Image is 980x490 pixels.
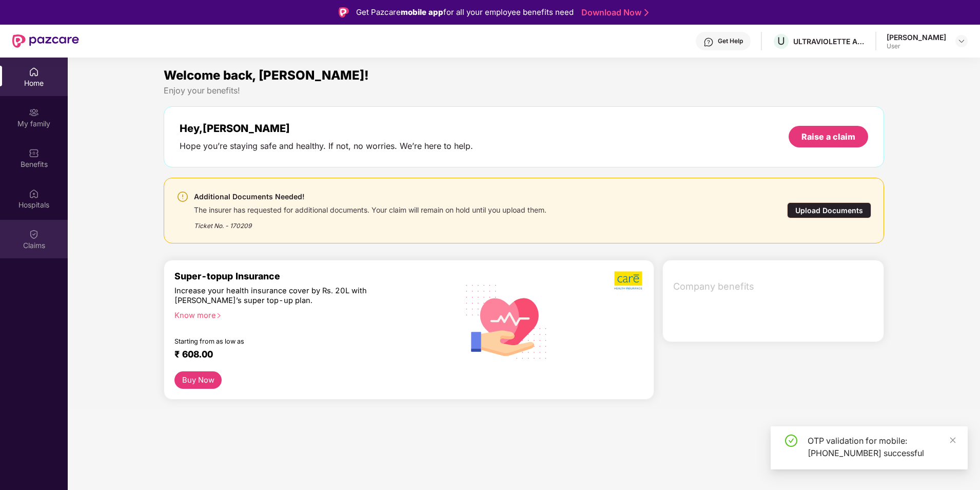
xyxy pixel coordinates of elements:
[777,35,785,47] span: U
[174,337,404,345] div: Starting from as low as
[614,271,643,290] img: b5dec4f62d2307b9de63beb79f102df3.png
[174,286,404,306] div: Increase your health insurance cover by Rs. 20L with [PERSON_NAME]’s super top-up plan.
[180,141,473,152] div: Hope you’re staying safe and healthy. If not, no worries. We’re here to help.
[29,229,39,239] img: svg+xml;base64,PHN2ZyBpZD0iQ2xhaW0iIHhtbG5zPSJodHRwOi8vd3d3LnczLm9yZy8yMDAwL3N2ZyIgd2lkdGg9IjIwIi...
[644,7,649,18] img: Stroke
[180,122,473,135] div: Hey, [PERSON_NAME]
[29,189,39,199] img: svg+xml;base64,PHN2ZyBpZD0iSG9zcGl0YWxzIiB4bWxucz0iaHR0cDovL3d3dy53My5vcmcvMjAwMC9zdmciIHdpZHRoPS...
[957,37,966,45] img: svg+xml;base64,PHN2ZyBpZD0iRHJvcGRvd24tMzJ4MzIiIHhtbG5zPSJodHRwOi8vd3d3LnczLm9yZy8yMDAwL3N2ZyIgd2...
[164,85,884,96] div: Enjoy your benefits!
[718,37,743,45] div: Get Help
[673,279,876,294] span: Company benefits
[356,6,574,18] div: Get Pazcare for all your employee benefits need
[581,7,645,18] a: Download Now
[216,313,222,318] span: right
[787,202,871,218] div: Upload Documents
[174,311,442,318] div: Know more
[949,437,956,444] span: close
[12,34,79,48] img: New Pazcare Logo
[703,37,714,47] img: svg+xml;base64,PHN2ZyBpZD0iSGVscC0zMngzMiIgeG1sbnM9Imh0dHA6Ly93d3cudzMub3JnLzIwMDAvc3ZnIiB3aWR0aD...
[29,107,39,118] img: svg+xml;base64,PHN2ZyB3aWR0aD0iMjAiIGhlaWdodD0iMjAiIHZpZXdCb3g9IjAgMCAyMCAyMCIgZmlsbD0ibm9uZSIgeG...
[801,131,855,142] div: Raise a claim
[401,7,443,17] strong: mobile app
[174,349,438,361] div: ₹ 608.00
[887,42,946,50] div: User
[785,435,797,447] span: check-circle
[164,68,369,83] span: Welcome back, [PERSON_NAME]!
[793,36,865,46] div: ULTRAVIOLETTE AUTOMOTIVE PRIVATE LIMITED
[667,273,884,300] div: Company benefits
[194,191,546,203] div: Additional Documents Needed!
[177,191,189,203] img: svg+xml;base64,PHN2ZyBpZD0iV2FybmluZ18tXzI0eDI0IiBkYXRhLW5hbWU9Ildhcm5pbmcgLSAyNHgyNCIgeG1sbnM9Im...
[29,67,39,77] img: svg+xml;base64,PHN2ZyBpZD0iSG9tZSIgeG1sbnM9Imh0dHA6Ly93d3cudzMub3JnLzIwMDAvc3ZnIiB3aWR0aD0iMjAiIG...
[29,148,39,158] img: svg+xml;base64,PHN2ZyBpZD0iQmVuZWZpdHMiIHhtbG5zPSJodHRwOi8vd3d3LnczLm9yZy8yMDAwL3N2ZyIgd2lkdGg9Ij...
[174,371,222,389] button: Buy Now
[808,435,955,459] div: OTP validation for mobile: [PHONE_NUMBER] successful
[194,203,546,215] div: The insurer has requested for additional documents. Your claim will remain on hold until you uplo...
[194,215,546,231] div: Ticket No. - 170209
[339,7,349,17] img: Logo
[458,271,556,371] img: svg+xml;base64,PHN2ZyB4bWxucz0iaHR0cDovL3d3dy53My5vcmcvMjAwMC9zdmciIHhtbG5zOnhsaW5rPSJodHRwOi8vd3...
[174,271,448,281] div: Super-topup Insurance
[887,32,946,42] div: [PERSON_NAME]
